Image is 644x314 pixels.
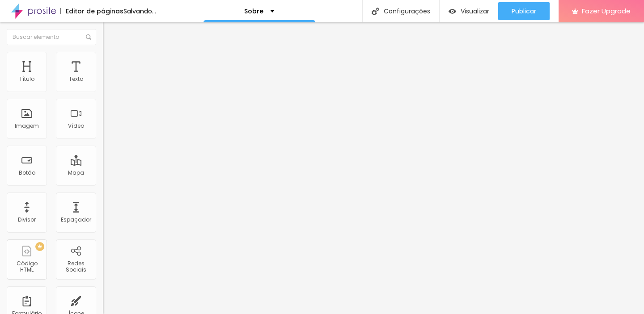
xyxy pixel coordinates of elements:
iframe: Editor [103,22,644,314]
span: Fazer Upgrade [582,7,631,15]
div: Divisor [18,217,36,223]
p: Sobre [244,8,263,14]
div: Espaçador [61,217,91,223]
div: Botão [19,170,35,176]
span: Publicar [512,8,536,15]
div: Imagem [15,123,39,129]
div: Texto [69,76,83,82]
div: Editor de páginas [60,8,123,14]
img: Icone [372,8,379,15]
input: Buscar elemento [7,29,96,45]
img: Icone [86,34,91,40]
button: Visualizar [440,2,498,20]
button: Publicar [498,2,550,20]
div: Título [19,76,34,82]
div: Vídeo [68,123,84,129]
img: view-1.svg [449,8,456,15]
div: Código HTML [9,260,44,273]
div: Salvando... [123,8,156,14]
div: Redes Sociais [58,260,93,273]
span: Visualizar [461,8,489,15]
div: Mapa [68,170,84,176]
